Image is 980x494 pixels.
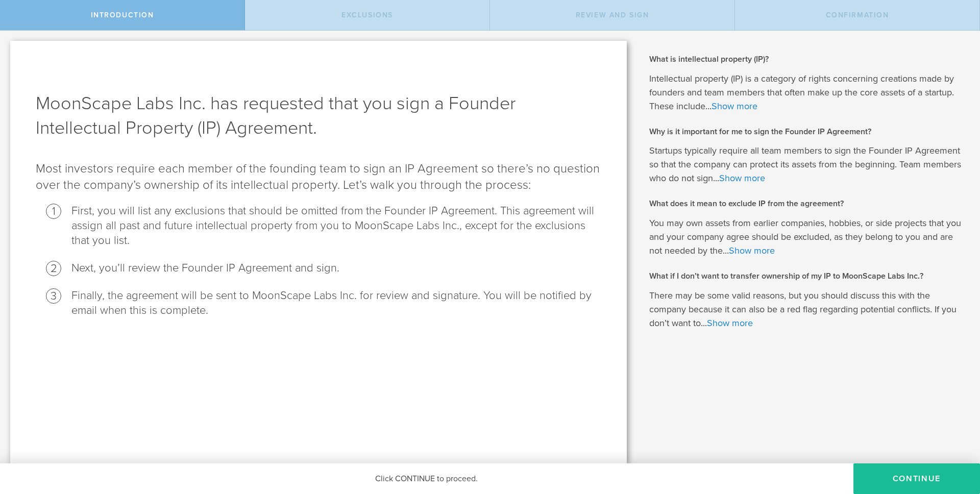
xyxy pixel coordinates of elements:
p: You may own assets from earlier companies, hobbies, or side projects that you and your company ag... [649,216,965,258]
h2: What is intellectual property (IP)? [649,54,965,65]
a: Show more [712,101,757,112]
p: Most investors require each member of the founding team to sign an IP Agreement so there’s no que... [36,161,601,193]
h2: Why is it important for me to sign the Founder IP Agreement? [649,126,965,137]
span: Confirmation [826,11,889,19]
p: There may be some valid reasons, but you should discuss this with the company because it can also... [649,289,965,330]
h2: What if I don’t want to transfer ownership of my IP to MoonScape Labs Inc.? [649,270,965,282]
li: First, you will list any exclusions that should be omitted from the Founder IP Agreement. This ag... [71,204,601,248]
h1: MoonScape Labs Inc. has requested that you sign a Founder Intellectual Property (IP) Agreement. [36,91,601,140]
span: Review and Sign [576,11,649,19]
h2: What does it mean to exclude IP from the agreement? [649,198,965,209]
p: Intellectual property (IP) is a category of rights concerning creations made by founders and team... [649,72,965,113]
p: Startups typically require all team members to sign the Founder IP Agreement so that the company ... [649,144,965,185]
span: Introduction [91,11,154,19]
li: Next, you’ll review the Founder IP Agreement and sign. [71,261,601,276]
li: Finally, the agreement will be sent to MoonScape Labs Inc. for review and signature. You will be ... [71,288,601,318]
a: Show more [729,245,775,256]
a: Show more [707,317,753,329]
span: Exclusions [341,11,393,19]
button: Continue [853,463,980,494]
a: Show more [719,172,765,184]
